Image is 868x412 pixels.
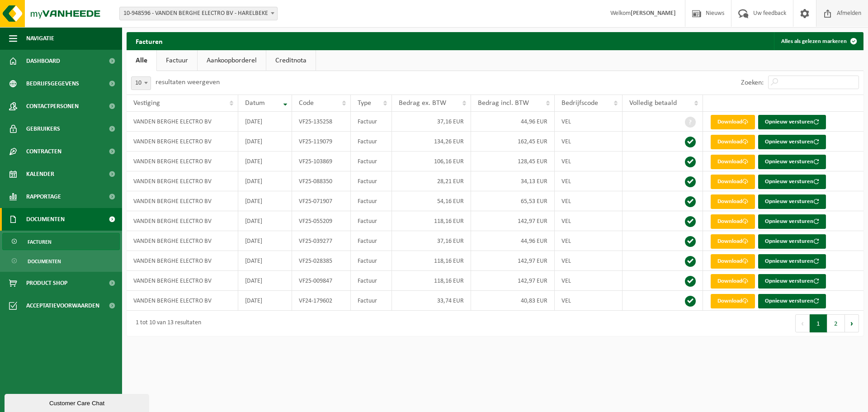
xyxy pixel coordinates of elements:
span: Rapportage [26,185,61,208]
button: Opnieuw versturen [758,214,826,229]
td: Factuur [351,132,392,152]
td: VANDEN BERGHE ELECTRO BV [127,291,238,311]
td: VANDEN BERGHE ELECTRO BV [127,231,238,251]
a: Creditnota [266,50,316,71]
td: VF25-071907 [292,191,351,211]
td: Factuur [351,291,392,311]
a: Alle [127,50,156,71]
a: Download [711,135,755,149]
td: 134,26 EUR [392,132,471,152]
button: Alles als gelezen markeren [774,32,863,50]
button: Opnieuw versturen [758,294,826,308]
button: Opnieuw versturen [758,155,826,169]
span: Product Shop [26,272,67,294]
a: Facturen [2,233,120,250]
td: VANDEN BERGHE ELECTRO BV [127,112,238,132]
td: VEL [555,152,622,171]
span: Documenten [26,208,65,231]
button: 1 [810,314,827,332]
a: Download [711,194,755,209]
td: Factuur [351,271,392,291]
span: 10 [132,77,151,90]
span: Datum [245,99,265,107]
td: 118,16 EUR [392,251,471,271]
td: VANDEN BERGHE ELECTRO BV [127,211,238,231]
iframe: chat widget [5,392,151,412]
td: 142,97 EUR [471,251,555,271]
a: Documenten [2,252,120,270]
button: Opnieuw versturen [758,274,826,289]
div: 1 tot 10 van 13 resultaten [131,315,201,331]
td: [DATE] [238,112,292,132]
td: 40,83 EUR [471,291,555,311]
td: VEL [555,132,622,152]
td: VF25-103869 [292,152,351,171]
td: VANDEN BERGHE ELECTRO BV [127,132,238,152]
td: VEL [555,271,622,291]
td: 37,16 EUR [392,231,471,251]
td: Factuur [351,152,392,171]
td: 65,53 EUR [471,191,555,211]
td: Factuur [351,112,392,132]
td: 106,16 EUR [392,152,471,171]
a: Download [711,274,755,289]
button: Previous [795,314,810,332]
td: VANDEN BERGHE ELECTRO BV [127,251,238,271]
span: Facturen [28,233,52,251]
td: 37,16 EUR [392,112,471,132]
td: Factuur [351,171,392,191]
td: Factuur [351,231,392,251]
td: [DATE] [238,231,292,251]
span: Bedrag incl. BTW [478,99,529,107]
span: Dashboard [26,50,60,72]
td: [DATE] [238,171,292,191]
td: Factuur [351,191,392,211]
td: 34,13 EUR [471,171,555,191]
td: [DATE] [238,211,292,231]
button: Opnieuw versturen [758,254,826,269]
span: Acceptatievoorwaarden [26,294,99,317]
span: Bedrag ex. BTW [399,99,446,107]
td: VANDEN BERGHE ELECTRO BV [127,171,238,191]
td: VF25-009847 [292,271,351,291]
span: 10-948596 - VANDEN BERGHE ELECTRO BV - HARELBEKE [119,7,278,20]
button: Opnieuw versturen [758,135,826,149]
button: Opnieuw versturen [758,194,826,209]
td: 28,21 EUR [392,171,471,191]
span: 10 [131,76,151,90]
span: Type [358,99,371,107]
td: 142,97 EUR [471,211,555,231]
span: Code [299,99,314,107]
strong: [PERSON_NAME] [631,10,676,17]
a: Download [711,214,755,229]
td: VF25-088350 [292,171,351,191]
td: VANDEN BERGHE ELECTRO BV [127,191,238,211]
button: Opnieuw versturen [758,175,826,189]
a: Download [711,254,755,269]
span: Gebruikers [26,118,60,140]
td: [DATE] [238,251,292,271]
td: [DATE] [238,132,292,152]
label: resultaten weergeven [156,79,220,86]
a: Download [711,234,755,249]
td: VEL [555,171,622,191]
td: VEL [555,191,622,211]
span: Kalender [26,163,54,185]
td: VEL [555,291,622,311]
td: VF25-039277 [292,231,351,251]
a: Download [711,155,755,169]
button: Next [845,314,859,332]
span: Volledig betaald [629,99,677,107]
span: Documenten [28,253,61,270]
td: VF25-055209 [292,211,351,231]
td: VEL [555,251,622,271]
span: 10-948596 - VANDEN BERGHE ELECTRO BV - HARELBEKE [120,7,277,20]
button: 2 [827,314,845,332]
h2: Facturen [127,32,172,50]
td: [DATE] [238,152,292,171]
td: VEL [555,112,622,132]
span: Bedrijfsgegevens [26,72,79,95]
a: Factuur [157,50,197,71]
span: Bedrijfscode [561,99,598,107]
